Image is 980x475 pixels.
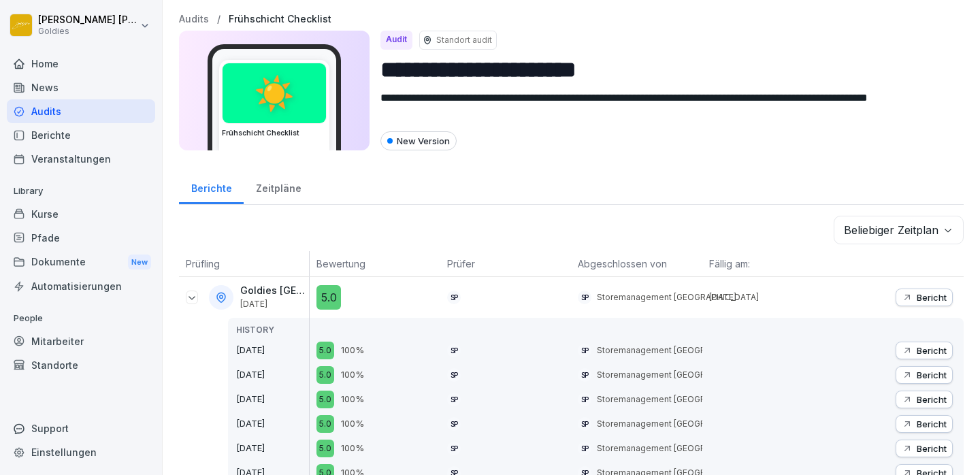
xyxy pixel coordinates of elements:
div: Audit [380,31,412,50]
button: Bericht [896,440,953,457]
p: HISTORY [236,324,309,336]
div: SP [578,417,591,431]
p: Bericht [917,370,947,380]
p: Storemanagement [GEOGRAPHIC_DATA] [597,418,759,430]
p: Prüfling [186,257,302,271]
th: Prüfer [440,251,571,277]
p: 100% [341,393,364,406]
a: Pfade [7,226,155,250]
p: Storemanagement [GEOGRAPHIC_DATA] [597,442,759,455]
div: SP [447,344,461,357]
a: Kurse [7,202,155,226]
p: Goldies [38,27,137,36]
a: News [7,76,155,99]
p: 100% [341,417,364,431]
p: [DATE] [236,368,309,382]
div: 5.0 [316,391,334,408]
p: Standort audit [436,34,492,46]
button: Bericht [896,415,953,433]
p: Abgeschlossen von [578,257,695,271]
div: Support [7,416,155,440]
div: SP [578,393,591,406]
div: ☀️ [223,63,326,123]
a: Standorte [7,353,155,377]
a: Berichte [7,123,155,147]
a: Zeitpläne [244,169,313,204]
a: Veranstaltungen [7,147,155,171]
button: Bericht [896,366,953,384]
th: Fällig am: [702,251,833,277]
a: Einstellungen [7,440,155,464]
p: Bericht [917,443,947,454]
button: Bericht [896,289,953,306]
p: [DATE] [236,442,309,455]
a: Audits [7,99,155,123]
p: People [7,308,155,329]
a: Mitarbeiter [7,329,155,353]
p: 100% [341,368,364,382]
h3: Frühschicht Checklist [222,128,327,138]
p: 100% [341,442,364,455]
p: [PERSON_NAME] [PERSON_NAME] [38,14,137,26]
div: New Version [380,131,457,150]
div: Dokumente [7,250,155,275]
a: DokumenteNew [7,250,155,275]
div: SP [578,368,591,382]
div: 5.0 [316,285,341,310]
div: New [128,255,151,270]
p: [DATE] [236,417,309,431]
p: Bewertung [316,257,434,271]
p: [DATE] [240,299,306,309]
p: Goldies [GEOGRAPHIC_DATA] [240,285,306,297]
p: Storemanagement [GEOGRAPHIC_DATA] [597,393,759,406]
p: Storemanagement [GEOGRAPHIC_DATA] [597,369,759,381]
div: 5.0 [316,440,334,457]
div: SP [447,393,461,406]
div: SP [578,291,591,304]
div: SP [447,417,461,431]
p: Library [7,180,155,202]
div: SP [447,442,461,455]
div: 5.0 [316,415,334,433]
button: Bericht [896,342,953,359]
p: [DATE] [236,344,309,357]
p: [DATE] [709,291,833,304]
a: Frühschicht Checklist [229,14,331,25]
div: 5.0 [316,366,334,384]
div: 5.0 [316,342,334,359]
div: SP [578,344,591,357]
a: Berichte [179,169,244,204]
div: SP [447,291,461,304]
a: Home [7,52,155,76]
p: Bericht [917,394,947,405]
p: Bericht [917,419,947,429]
button: Bericht [896,391,953,408]
a: Audits [179,14,209,25]
p: 100% [341,344,364,357]
p: Bericht [917,345,947,356]
div: SP [578,442,591,455]
div: SP [447,368,461,382]
p: [DATE] [236,393,309,406]
p: Storemanagement [GEOGRAPHIC_DATA] [597,344,759,357]
p: Bericht [917,292,947,303]
a: Automatisierungen [7,274,155,298]
p: / [217,14,220,25]
p: Storemanagement [GEOGRAPHIC_DATA] [597,291,759,304]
